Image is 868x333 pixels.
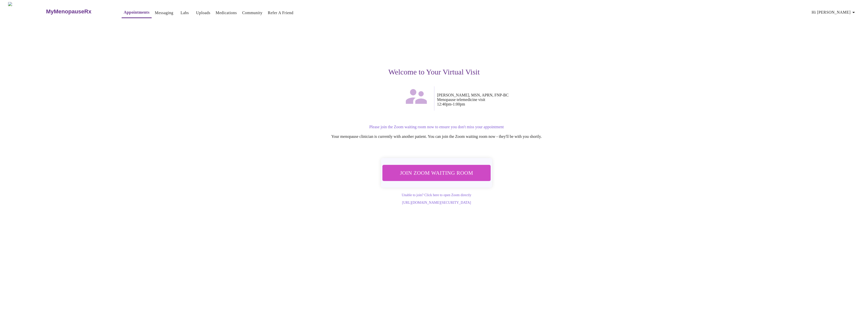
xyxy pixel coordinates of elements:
a: Appointments [124,9,149,16]
button: Uploads [194,8,212,18]
button: Refer a Friend [266,8,295,18]
a: Labs [181,9,189,16]
p: [PERSON_NAME], MSN, APRN, FNP-BC Menopause telemedicine visit 12:40pm - 1:00pm [437,93,589,107]
span: Hi [PERSON_NAME] [812,9,857,16]
a: Community [242,9,263,16]
a: Refer a Friend [268,9,293,16]
button: Hi [PERSON_NAME] [810,7,859,17]
a: Medications [216,9,237,16]
button: Labs [177,8,193,18]
h3: MyMenopauseRx [46,8,91,15]
button: Join Zoom Waiting Room [383,165,491,181]
a: [URL][DOMAIN_NAME][SECURITY_DATA] [402,201,471,204]
span: Join Zoom Waiting Room [389,168,484,177]
button: Appointments [122,7,151,18]
a: Uploads [196,9,210,16]
a: Messaging [155,9,173,16]
h3: Welcome to Your Virtual Visit [279,68,589,76]
button: Medications [214,8,239,18]
img: MyMenopauseRx Logo [8,2,45,21]
p: Your menopause clinician is currently with another patient. You can join the Zoom waiting room no... [284,134,589,139]
a: MyMenopauseRx [45,3,112,20]
button: Community [240,8,265,18]
a: Unable to join? Click here to open Zoom directly [402,193,471,197]
p: Please join the Zoom waiting room now to ensure you don't miss your appointment [284,125,589,129]
button: Messaging [153,8,175,18]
